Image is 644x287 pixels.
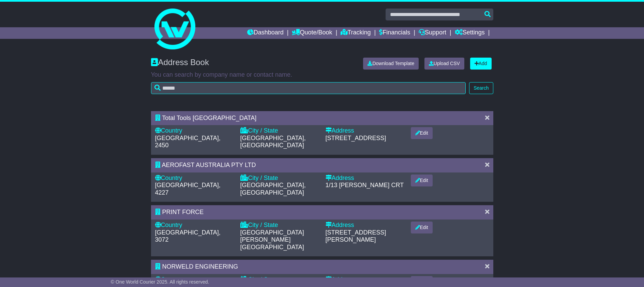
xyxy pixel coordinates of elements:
p: You can search by company name or contact name. [151,71,493,79]
div: City / State [240,222,319,229]
button: Edit [411,175,433,186]
a: Add [470,58,492,70]
span: [STREET_ADDRESS] [326,135,386,141]
span: 1/13 [PERSON_NAME] CRT [326,182,404,188]
a: Financials [379,27,410,39]
button: Search [469,82,493,94]
a: Download Template [363,58,419,70]
a: Support [419,27,446,39]
span: [GEOGRAPHIC_DATA], 4227 [155,182,221,196]
span: PRINT FORCE [162,209,204,215]
div: City / State [240,175,319,182]
a: Settings [455,27,485,39]
span: [GEOGRAPHIC_DATA], 3072 [155,229,221,243]
button: Edit [411,127,433,139]
a: Quote/Book [292,27,332,39]
div: Country [155,127,234,135]
div: Address [326,276,404,284]
div: Country [155,276,234,284]
a: Dashboard [247,27,284,39]
span: [GEOGRAPHIC_DATA][PERSON_NAME][GEOGRAPHIC_DATA] [240,229,304,251]
span: © One World Courier 2025. All rights reserved. [111,279,209,285]
a: Tracking [341,27,371,39]
span: [GEOGRAPHIC_DATA], [GEOGRAPHIC_DATA] [240,135,306,149]
a: Upload CSV [424,58,464,70]
div: Country [155,222,234,229]
div: Address [326,175,404,182]
div: City / State [240,276,319,284]
span: [GEOGRAPHIC_DATA], [GEOGRAPHIC_DATA] [240,182,306,196]
span: [GEOGRAPHIC_DATA], 2450 [155,135,221,149]
div: Address [326,222,404,229]
button: Edit [411,222,433,233]
span: AEROFAST AUSTRALIA PTY LTD [162,162,256,168]
span: [STREET_ADDRESS][PERSON_NAME] [326,229,386,243]
div: Address Book [148,58,358,70]
span: Total Tools [GEOGRAPHIC_DATA] [162,115,256,121]
div: Country [155,175,234,182]
span: NORWELD ENGINEERING [162,263,238,270]
div: Address [326,127,404,135]
div: City / State [240,127,319,135]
